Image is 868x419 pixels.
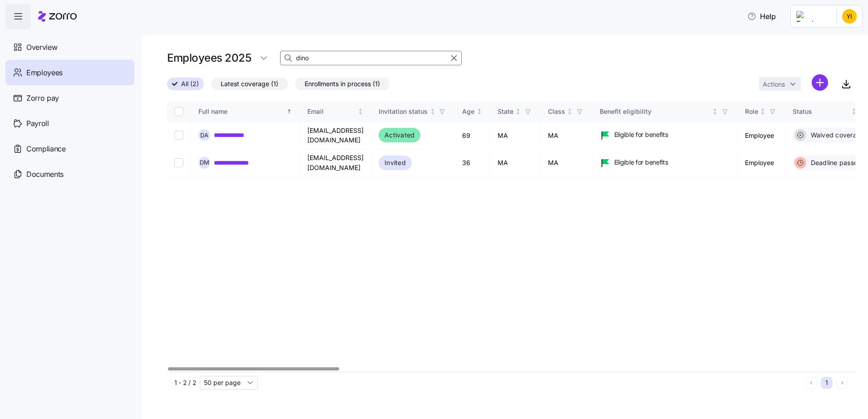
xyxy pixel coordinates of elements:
th: EmailNot sorted [300,101,371,122]
span: Enrollments in process (1) [305,78,380,90]
span: Compliance [26,143,66,155]
div: Not sorted [712,108,718,115]
th: AgeNot sorted [455,101,490,122]
span: Activated [385,130,414,141]
div: Sorted ascending [286,108,292,115]
a: Zorro pay [5,85,134,111]
span: D A [200,132,208,138]
div: Invitation status [379,107,428,117]
th: Invitation statusNot sorted [371,101,455,122]
td: MA [541,149,592,176]
td: MA [490,122,541,149]
a: Overview [5,34,134,60]
div: Not sorted [429,108,436,115]
span: 1 - 2 / 2 [174,378,196,387]
input: Select record 1 [174,131,183,140]
div: Age [462,107,474,117]
span: Overview [26,42,57,53]
input: Select record 2 [174,158,183,167]
input: Search Employees [280,51,462,65]
th: RoleNot sorted [738,101,785,122]
img: Employer logo [796,11,829,22]
span: All (2) [181,78,199,90]
span: D M [200,160,209,166]
span: Latest coverage (1) [221,78,278,90]
td: MA [490,149,541,176]
span: Documents [26,169,64,180]
span: Eligible for benefits [614,130,668,139]
span: Help [747,11,776,22]
a: Payroll [5,111,134,136]
th: Benefit eligibilityNot sorted [592,101,738,122]
td: 69 [455,122,490,149]
img: 58bf486cf3c66a19402657e6b7d52db7 [842,9,857,24]
h1: Employees 2025 [167,51,251,65]
span: Waived coverage [808,131,865,140]
div: Role [745,107,758,117]
a: Documents [5,161,134,187]
div: Benefit eligibility [600,107,710,117]
button: Actions [759,77,801,91]
button: Next page [836,377,848,389]
div: Email [307,107,356,117]
a: Compliance [5,136,134,161]
span: Deadline passed [808,158,862,167]
div: Not sorted [357,108,364,115]
div: Full name [198,107,285,117]
td: Employee [738,149,785,176]
td: Employee [738,122,785,149]
td: MA [541,122,592,149]
th: Full nameSorted ascending [191,101,300,122]
button: 1 [821,377,833,389]
span: Payroll [26,118,49,129]
td: [EMAIL_ADDRESS][DOMAIN_NAME] [300,149,371,176]
th: StateNot sorted [490,101,541,122]
input: Select all records [174,107,183,116]
svg: add icon [812,74,828,91]
button: Help [740,7,783,25]
div: Not sorted [515,108,521,115]
div: Class [548,107,565,117]
span: Employees [26,67,63,78]
div: Not sorted [567,108,573,115]
span: Actions [763,81,785,88]
div: Not sorted [759,108,766,115]
button: Previous page [805,377,817,389]
div: Status [793,107,849,117]
span: Eligible for benefits [614,158,668,167]
div: State [498,107,513,117]
td: [EMAIL_ADDRESS][DOMAIN_NAME] [300,122,371,149]
td: 36 [455,149,490,176]
span: Invited [385,157,406,168]
span: Zorro pay [26,93,59,104]
a: Employees [5,60,134,85]
div: Not sorted [476,108,483,115]
div: Not sorted [851,108,857,115]
th: ClassNot sorted [541,101,592,122]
